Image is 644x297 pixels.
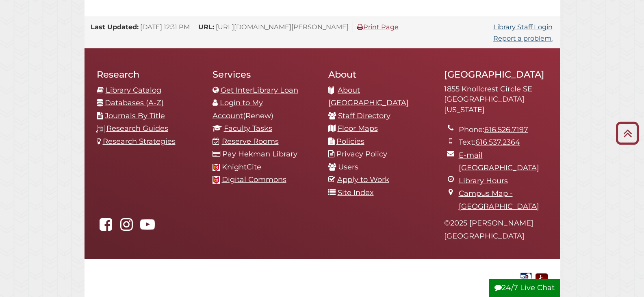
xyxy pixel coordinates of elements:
a: Site Index [338,188,374,197]
a: Journals By Title [105,111,165,120]
a: Privacy Policy [336,150,387,158]
a: Get InterLibrary Loan [221,86,298,95]
li: Phone: [459,124,548,137]
a: Campus Map - [GEOGRAPHIC_DATA] [459,189,539,211]
a: Users [338,163,358,171]
img: Government Documents Federal Depository Library [518,272,533,284]
a: Hekman Library on YouTube [138,223,157,232]
i: Print Page [357,24,363,30]
a: Digital Commons [222,175,286,184]
li: Text: [459,136,548,149]
a: Reserve Rooms [222,137,279,146]
h2: About [328,69,432,80]
h2: Research [97,69,200,80]
a: Report a problem. [493,34,553,42]
a: Print Page [357,23,399,31]
a: 616.537.2364 [475,138,520,147]
a: Library Staff Login [493,23,553,31]
a: Login to My Account [212,98,263,120]
img: research-guides-icon-white_37x37.png [96,125,104,133]
a: KnightCite [222,163,261,171]
a: Staff Directory [338,111,390,120]
a: hekmanlibrary on Instagram [117,223,136,232]
img: Disability Assistance [536,272,548,284]
a: Policies [336,137,364,146]
img: Calvin favicon logo [212,164,220,171]
span: [URL][DOMAIN_NAME][PERSON_NAME] [216,23,349,31]
a: Pay Hekman Library [222,150,297,158]
address: 1855 Knollcrest Circle SE [GEOGRAPHIC_DATA][US_STATE] [444,84,548,115]
h2: Services [212,69,316,80]
a: Library Hours [459,176,508,185]
h2: [GEOGRAPHIC_DATA] [444,69,548,80]
li: (Renew) [212,97,316,122]
a: Hekman Library on Facebook [97,223,115,232]
a: Government Documents Federal Depository Library [518,273,533,282]
span: Last Updated: [91,23,139,31]
a: Apply to Work [337,175,389,184]
span: URL: [198,23,214,31]
span: [DATE] 12:31 PM [140,23,190,31]
a: Research Guides [106,124,168,133]
a: Floor Maps [338,124,378,133]
a: Faculty Tasks [224,124,272,133]
p: © 2025 [PERSON_NAME][GEOGRAPHIC_DATA] [444,217,548,243]
a: Back to Top [613,126,642,140]
a: 616.526.7197 [484,125,528,134]
img: Calvin favicon logo [212,176,220,184]
a: E-mail [GEOGRAPHIC_DATA] [459,151,539,173]
a: Disability Assistance [536,273,548,282]
a: Databases (A-Z) [105,98,164,107]
a: Research Strategies [103,137,176,146]
a: Library Catalog [106,86,161,95]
